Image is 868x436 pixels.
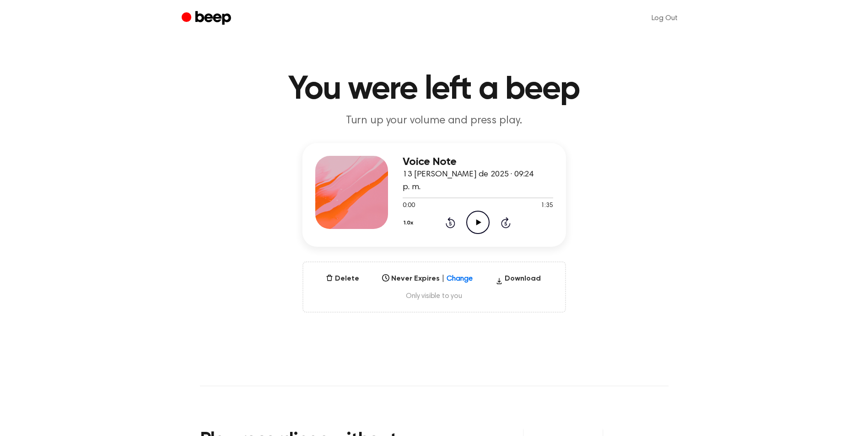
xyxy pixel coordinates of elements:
[314,292,554,301] span: Only visible to you
[403,170,534,191] span: 13 [PERSON_NAME] de 2025 · 09:24 p. m.
[492,273,545,288] button: Download
[322,273,363,284] button: Delete
[541,201,553,211] span: 1:35
[200,73,669,106] h1: You were left a beep
[259,113,610,128] p: Turn up your volume and press play.
[642,7,687,29] a: Log Out
[403,156,553,168] h3: Voice Note
[403,201,415,211] span: 0:00
[403,215,417,231] button: 1.0x
[182,10,233,27] a: Beep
